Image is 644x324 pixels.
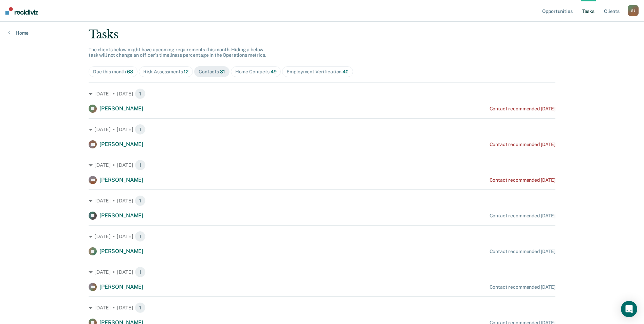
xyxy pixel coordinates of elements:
[628,5,639,16] div: S J
[271,69,277,74] span: 49
[89,47,266,58] span: The clients below might have upcoming requirements this month. Hiding a below task will not chang...
[89,231,555,242] div: [DATE] • [DATE] 1
[490,284,555,290] div: Contact recommended [DATE]
[135,195,146,206] span: 1
[99,212,143,219] span: [PERSON_NAME]
[184,69,188,74] span: 12
[8,30,29,36] a: Home
[89,302,555,313] div: [DATE] • [DATE] 1
[235,69,277,75] div: Home Contacts
[135,267,146,277] span: 1
[490,213,555,219] div: Contact recommended [DATE]
[89,124,555,135] div: [DATE] • [DATE] 1
[628,5,639,16] button: SJ
[89,28,555,41] div: Tasks
[621,301,637,317] div: Open Intercom Messenger
[135,302,146,313] span: 1
[5,7,38,15] img: Recidiviz
[89,88,555,99] div: [DATE] • [DATE] 1
[99,105,143,112] span: [PERSON_NAME]
[490,249,555,254] div: Contact recommended [DATE]
[135,88,146,99] span: 1
[89,267,555,277] div: [DATE] • [DATE] 1
[99,141,143,147] span: [PERSON_NAME]
[343,69,349,74] span: 40
[135,124,146,135] span: 1
[490,106,555,112] div: Contact recommended [DATE]
[287,69,348,75] div: Employment Verification
[490,177,555,183] div: Contact recommended [DATE]
[99,177,143,183] span: [PERSON_NAME]
[99,248,143,254] span: [PERSON_NAME]
[490,142,555,147] div: Contact recommended [DATE]
[220,69,225,74] span: 31
[93,69,133,75] div: Due this month
[199,69,225,75] div: Contacts
[89,195,555,206] div: [DATE] • [DATE] 1
[135,231,146,242] span: 1
[127,69,133,74] span: 68
[89,160,555,170] div: [DATE] • [DATE] 1
[99,284,143,290] span: [PERSON_NAME]
[143,69,188,75] div: Risk Assessments
[135,160,146,170] span: 1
